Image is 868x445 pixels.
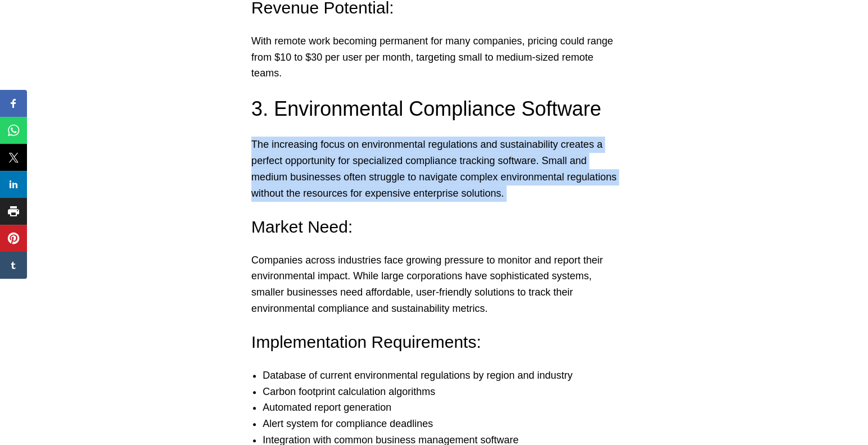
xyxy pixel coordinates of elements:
[263,367,628,384] li: Database of current environmental regulations by region and industry
[251,252,617,317] p: Companies across industries face growing pressure to monitor and report their environmental impac...
[251,215,617,239] h4: Market Need:
[251,137,617,201] p: The increasing focus on environmental regulations and sustainability creates a perfect opportunit...
[263,399,628,416] li: Automated report generation
[251,33,617,81] p: With remote work becoming permanent for many companies, pricing could range from $10 to $30 per u...
[263,384,628,400] li: Carbon footprint calculation algorithms
[251,330,617,354] h4: Implementation Requirements:
[251,95,617,123] h3: 3. Environmental Compliance Software
[263,416,628,432] li: Alert system for compliance deadlines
